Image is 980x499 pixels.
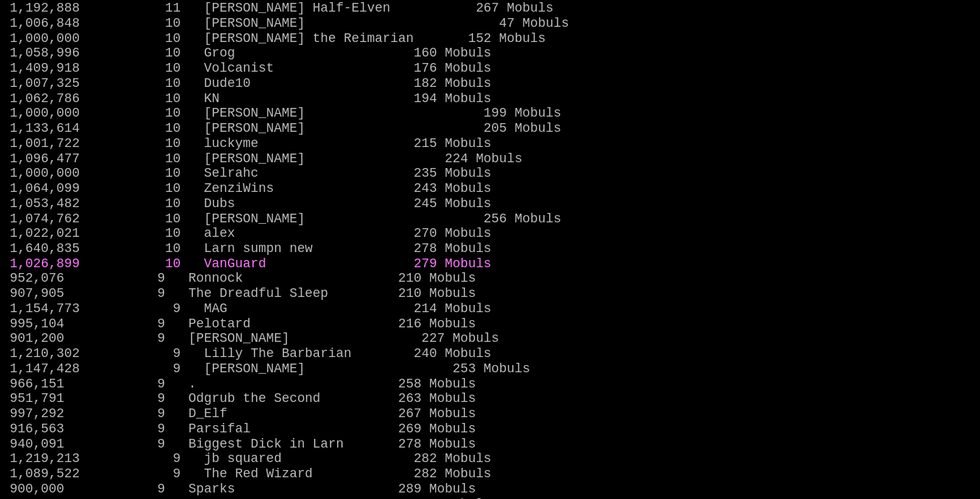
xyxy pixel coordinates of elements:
[10,377,476,391] a: 966,151 9 . 258 Mobuls
[10,76,492,91] a: 1,007,325 10 Dude10 182 Mobuls
[10,256,492,271] a: 1,026,899 10 VanGuard 279 Mobuls
[10,241,492,256] a: 1,640,835 10 Larn sumpn new 278 Mobuls
[10,196,492,211] a: 1,053,482 10 Dubs 245 Mobuls
[10,422,476,436] a: 916,563 9 Parsifal 269 Mobuls
[10,136,492,151] a: 1,001,722 10 luckyme 215 Mobuls
[10,451,492,466] a: 1,219,213 9 jb squared 282 Mobuls
[10,121,561,135] a: 1,133,614 10 [PERSON_NAME] 205 Mobuls
[10,271,476,285] a: 952,076 9 Ronnock 210 Mobuls
[10,61,492,75] a: 1,409,918 10 Volcanist 176 Mobuls
[10,166,492,180] a: 1,000,000 10 Selrahc 235 Mobuls
[10,316,476,331] a: 995,104 9 Pelotard 216 Mobuls
[10,361,530,376] a: 1,147,428 9 [PERSON_NAME] 253 Mobuls
[10,91,492,106] a: 1,062,786 10 KN 194 Mobuls
[10,406,476,421] a: 997,292 9 D_Elf 267 Mobuls
[10,1,554,15] a: 1,192,888 11 [PERSON_NAME] Half-Elven 267 Mobuls
[10,106,561,120] a: 1,000,000 10 [PERSON_NAME] 199 Mobuls
[10,46,492,60] a: 1,058,996 10 Grog 160 Mobuls
[10,346,492,361] a: 1,210,302 9 Lilly The Barbarian 240 Mobuls
[10,181,492,196] a: 1,064,099 10 ZenziWins 243 Mobuls
[10,151,523,166] a: 1,096,477 10 [PERSON_NAME] 224 Mobuls
[10,437,476,451] a: 940,091 9 Biggest Dick in Larn 278 Mobuls
[10,226,492,240] a: 1,022,021 10 alex 270 Mobuls
[10,466,492,481] a: 1,089,522 9 The Red Wizard 282 Mobuls
[10,391,476,406] a: 951,791 9 Odgrub the Second 263 Mobuls
[10,211,561,226] a: 1,074,762 10 [PERSON_NAME] 256 Mobuls
[10,16,569,30] a: 1,006,848 10 [PERSON_NAME] 47 Mobuls
[10,301,492,316] a: 1,154,773 9 MAG 214 Mobuls
[10,31,546,46] a: 1,000,000 10 [PERSON_NAME] the Reimarian 152 Mobuls
[10,482,476,496] a: 900,000 9 Sparks 289 Mobuls
[10,286,476,301] a: 907,905 9 The Dreadful Sleep 210 Mobuls
[10,331,499,345] a: 901,200 9 [PERSON_NAME] 227 Mobuls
